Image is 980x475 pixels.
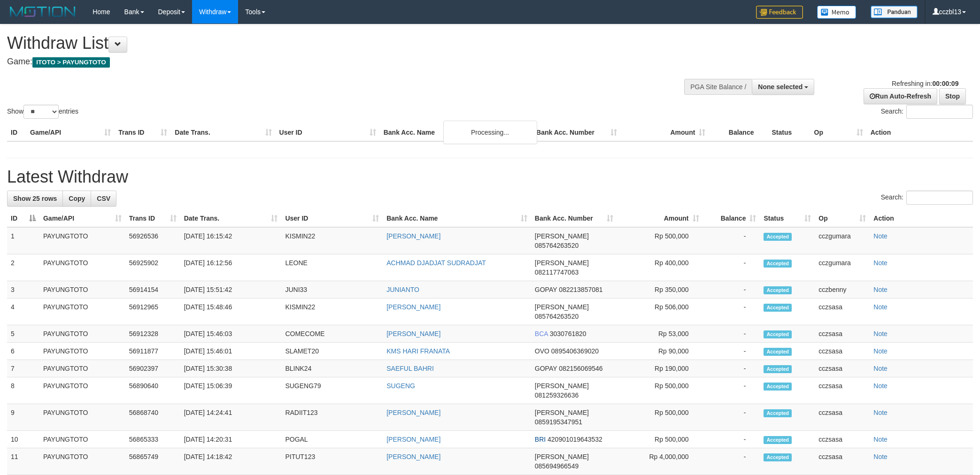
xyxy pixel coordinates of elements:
td: 56868740 [125,404,180,431]
span: Accepted [764,365,792,373]
span: Accepted [764,233,792,241]
label: Search: [881,191,973,205]
td: PAYUNGTOTO [39,299,125,325]
td: Rp 190,000 [617,360,703,377]
a: Note [873,382,887,390]
td: 56912328 [125,325,180,343]
input: Search: [906,105,973,119]
span: Copy 0859195347951 to clipboard [535,418,582,426]
a: [PERSON_NAME] [386,232,440,240]
img: MOTION_logo.png [7,5,78,19]
span: Accepted [764,330,792,338]
td: [DATE] 15:46:03 [180,325,282,343]
td: [DATE] 15:30:38 [180,360,282,377]
span: Copy 082117747063 to clipboard [535,268,579,276]
td: Rp 4,000,000 [617,448,703,475]
td: 1 [7,227,39,254]
td: 9 [7,404,39,431]
td: [DATE] 14:20:31 [180,431,282,448]
span: [PERSON_NAME] [535,303,589,311]
span: GOPAY [535,365,557,372]
a: JUNIANTO [386,286,419,293]
span: None selected [758,83,803,91]
td: 56902397 [125,360,180,377]
span: ITOTO > PAYUNGTOTO [32,57,110,68]
img: Feedback.jpg [756,6,803,19]
a: Note [873,347,887,355]
button: None selected [752,79,814,95]
span: BRI [535,436,546,443]
th: Date Trans.: activate to sort column ascending [180,210,282,227]
td: cczsasa [815,325,870,343]
span: Accepted [764,304,792,312]
td: Rp 350,000 [617,281,703,299]
label: Search: [881,105,973,119]
th: Status: activate to sort column ascending [760,210,815,227]
td: - [703,377,760,404]
span: Accepted [764,260,792,268]
a: [PERSON_NAME] [386,330,440,337]
th: Action [867,124,973,141]
td: PAYUNGTOTO [39,325,125,343]
h1: Withdraw List [7,34,644,53]
a: Note [873,303,887,311]
td: Rp 90,000 [617,343,703,360]
span: Copy 3030761820 to clipboard [550,330,586,337]
td: [DATE] 15:06:39 [180,377,282,404]
td: cczgumara [815,254,870,281]
span: OVO [535,347,549,355]
span: [PERSON_NAME] [535,259,589,267]
span: [PERSON_NAME] [535,409,589,416]
a: SUGENG [386,382,415,390]
td: 4 [7,299,39,325]
th: Status [768,124,810,141]
td: [DATE] 14:18:42 [180,448,282,475]
span: [PERSON_NAME] [535,232,589,240]
a: Note [873,453,887,460]
th: Bank Acc. Name [380,124,532,141]
span: Accepted [764,436,792,444]
td: 2 [7,254,39,281]
span: Copy 085694966549 to clipboard [535,462,579,470]
td: cczsasa [815,360,870,377]
th: Bank Acc. Number [532,124,621,141]
td: 56865749 [125,448,180,475]
td: SLAMET20 [281,343,383,360]
div: PGA Site Balance / [684,79,752,95]
span: Copy 082213857081 to clipboard [559,286,602,293]
span: Copy 085764263520 to clipboard [535,242,579,249]
td: - [703,325,760,343]
th: Balance: activate to sort column ascending [703,210,760,227]
td: Rp 53,000 [617,325,703,343]
td: 56912965 [125,299,180,325]
td: PITUT123 [281,448,383,475]
div: Processing... [443,121,537,144]
th: Bank Acc. Number: activate to sort column ascending [531,210,617,227]
td: 56914154 [125,281,180,299]
span: Show 25 rows [13,195,57,202]
td: COMECOME [281,325,383,343]
td: cczgumara [815,227,870,254]
span: Refreshing in: [892,80,958,87]
a: Note [873,259,887,267]
td: 7 [7,360,39,377]
td: 10 [7,431,39,448]
td: PAYUNGTOTO [39,377,125,404]
a: [PERSON_NAME] [386,409,440,416]
td: [DATE] 15:51:42 [180,281,282,299]
td: KISMIN22 [281,227,383,254]
td: - [703,281,760,299]
th: User ID: activate to sort column ascending [281,210,383,227]
th: Op [810,124,867,141]
label: Show entries [7,105,78,119]
td: - [703,254,760,281]
td: 11 [7,448,39,475]
a: Note [873,365,887,372]
th: Action [870,210,973,227]
span: GOPAY [535,286,557,293]
span: CSV [97,195,110,202]
td: PAYUNGTOTO [39,281,125,299]
span: Accepted [764,348,792,356]
a: Show 25 rows [7,191,63,207]
td: cczbenny [815,281,870,299]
